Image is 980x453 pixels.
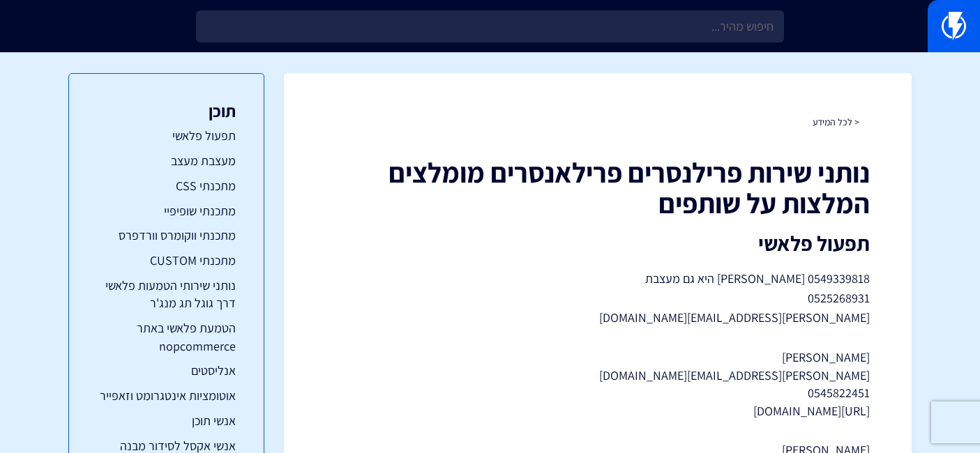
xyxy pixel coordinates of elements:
a: תפעול פלאשי [97,127,236,145]
a: אוטומציות אינטגרומט וזאפייר [97,387,236,405]
a: הטמעת פלאשי באתר nopcommerce [97,319,236,355]
input: חיפוש מהיר... [196,10,784,43]
a: מתכנתי שופיפיי [97,202,236,220]
a: מתכנתי ווקומרס וורדפרס [97,227,236,245]
a: מעצבת מעצב [97,152,236,170]
h3: תוכן [97,102,236,120]
a: נותני שירותי הטמעות פלאשי דרך גוגל תג מנג'ר [97,277,236,312]
h1: נותני שירות פרילנסרים פרילאנסרים מומלצים המלצות על שותפים [326,157,870,218]
a: אנליסטים [97,362,236,380]
a: מתכנתי CUSTOM [97,252,236,270]
h2: תפעול פלאשי [326,232,870,255]
a: < לכל המידע [813,116,859,128]
a: מתכנתי CSS [97,177,236,195]
p: [PERSON_NAME] [PERSON_NAME][EMAIL_ADDRESS][DOMAIN_NAME] 0545822451⁩ [URL][DOMAIN_NAME] [326,348,870,420]
p: 0549339818 [PERSON_NAME] היא גם מעצבת 0525268931 [PERSON_NAME][EMAIL_ADDRESS][DOMAIN_NAME] [326,269,870,328]
a: אנשי תוכן [97,412,236,430]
